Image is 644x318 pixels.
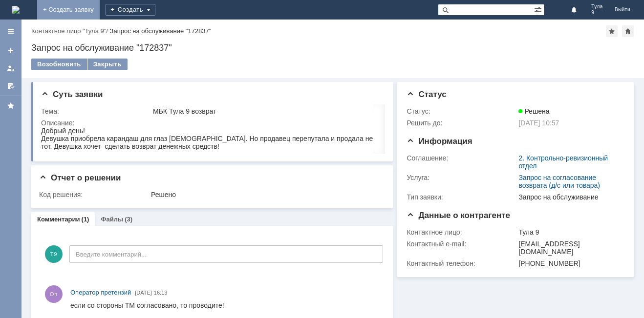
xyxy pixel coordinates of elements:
img: logo [12,6,20,14]
div: Код решения: [39,191,149,199]
div: МБК Тула 9 возврат [153,107,380,115]
a: Запрос на согласование возврата (д/с или товара) [518,174,600,189]
span: Суть заявки [41,90,103,99]
a: Комментарии [37,216,80,223]
div: Описание: [41,119,382,127]
span: Расширенный поиск [534,4,544,14]
span: Оператор претензий [70,289,131,296]
span: [DATE] 10:57 [518,119,559,127]
a: Мои согласования [3,78,19,94]
span: Статус [407,90,446,99]
div: / [31,27,110,35]
div: Запрос на обслуживание "172837" [110,27,212,35]
div: Решено [151,191,380,199]
span: Тула [591,4,603,10]
span: Решена [518,107,549,115]
span: Отчет о решении [39,173,121,182]
div: Решить до: [407,119,516,127]
a: Перейти на домашнюю страницу [12,6,20,14]
div: (1) [82,216,89,223]
div: Контактный e-mail: [407,240,516,248]
div: Контактное лицо: [407,228,516,236]
span: Данные о контрагенте [407,211,510,220]
span: Информация [407,137,472,146]
div: (3) [125,216,132,223]
div: Контактный телефон: [407,259,516,267]
div: [EMAIL_ADDRESS][DOMAIN_NAME] [518,240,620,256]
div: Запрос на обслуживание "172837" [31,43,634,53]
a: Создать заявку [3,43,19,59]
span: Т9 [45,245,63,263]
span: 16:13 [154,290,168,296]
a: Оператор претензий [70,288,131,298]
a: Контактное лицо "Тула 9" [31,27,106,35]
div: Создать [106,4,155,16]
div: Запрос на обслуживание [518,193,620,201]
div: Тула 9 [518,228,620,236]
div: Тема: [41,107,151,115]
div: Соглашение: [407,154,516,162]
div: Добавить в избранное [606,25,618,37]
div: Услуга: [407,174,516,181]
a: Файлы [101,216,123,223]
span: [DATE] [135,290,152,296]
a: Мои заявки [3,60,19,76]
div: Сделать домашней страницей [622,25,634,37]
div: Тип заявки: [407,193,516,201]
div: [PHONE_NUMBER] [518,259,620,267]
div: Статус: [407,107,516,115]
span: 9 [591,10,603,16]
a: 2. Контрольно-ревизионный отдел [518,154,608,170]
